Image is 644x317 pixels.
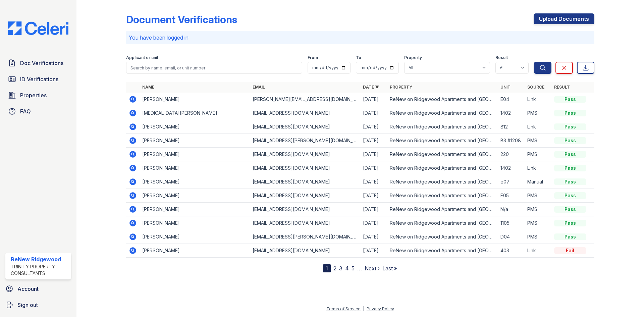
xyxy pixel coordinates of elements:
[140,161,250,175] td: [PERSON_NAME]
[360,134,387,148] td: [DATE]
[5,72,71,86] a: ID Verifications
[140,189,250,203] td: [PERSON_NAME]
[554,85,570,90] a: Result
[363,306,364,311] div: |
[382,265,397,272] a: Last »
[250,230,360,244] td: [EMAIL_ADDRESS][PERSON_NAME][DOMAIN_NAME]
[357,264,362,272] span: …
[554,233,586,240] div: Pass
[527,85,544,90] a: Source
[525,175,551,189] td: Manual
[554,206,586,213] div: Pass
[250,148,360,161] td: [EMAIL_ADDRESS][DOMAIN_NAME]
[326,306,361,311] a: Terms of Service
[554,123,586,130] div: Pass
[525,189,551,203] td: PMS
[498,106,525,120] td: 1402
[554,110,586,116] div: Pass
[3,298,74,312] button: Sign out
[17,301,38,309] span: Sign out
[20,59,63,67] span: Doc Verifications
[498,148,525,161] td: 220
[554,192,586,199] div: Pass
[498,230,525,244] td: D04
[390,85,412,90] a: Property
[360,244,387,258] td: [DATE]
[140,148,250,161] td: [PERSON_NAME]
[140,106,250,120] td: [MEDICAL_DATA][PERSON_NAME]
[498,175,525,189] td: e07
[250,216,360,230] td: [EMAIL_ADDRESS][DOMAIN_NAME]
[352,265,355,272] a: 5
[20,75,58,83] span: ID Verifications
[250,189,360,203] td: [EMAIL_ADDRESS][DOMAIN_NAME]
[525,216,551,230] td: PMS
[387,244,497,258] td: ReNew on Ridgewood Apartments and [GEOGRAPHIC_DATA]
[525,148,551,161] td: PMS
[308,55,318,60] label: From
[525,93,551,106] td: Link
[140,93,250,106] td: [PERSON_NAME]
[360,216,387,230] td: [DATE]
[500,85,511,90] a: Unit
[140,244,250,258] td: [PERSON_NAME]
[140,203,250,216] td: [PERSON_NAME]
[140,216,250,230] td: [PERSON_NAME]
[498,216,525,230] td: 1105
[525,134,551,148] td: PMS
[525,230,551,244] td: PMS
[333,265,336,272] a: 2
[554,165,586,171] div: Pass
[360,120,387,134] td: [DATE]
[140,175,250,189] td: [PERSON_NAME]
[554,137,586,144] div: Pass
[11,255,68,263] div: ReNew Ridgewood
[140,120,250,134] td: [PERSON_NAME]
[495,55,508,60] label: Result
[356,55,361,60] label: To
[525,106,551,120] td: PMS
[498,93,525,106] td: E04
[404,55,422,60] label: Property
[365,265,380,272] a: Next ›
[554,247,586,254] div: Fail
[498,203,525,216] td: N/a
[498,161,525,175] td: 1402
[250,161,360,175] td: [EMAIL_ADDRESS][DOMAIN_NAME]
[387,148,497,161] td: ReNew on Ridgewood Apartments and [GEOGRAPHIC_DATA]
[360,148,387,161] td: [DATE]
[360,189,387,203] td: [DATE]
[363,85,379,90] a: Date ▼
[498,244,525,258] td: 403
[20,91,47,99] span: Properties
[11,263,68,277] div: Trinity Property Consultants
[498,189,525,203] td: F05
[360,230,387,244] td: [DATE]
[360,106,387,120] td: [DATE]
[554,151,586,158] div: Pass
[140,134,250,148] td: [PERSON_NAME]
[250,203,360,216] td: [EMAIL_ADDRESS][DOMAIN_NAME]
[250,134,360,148] td: [EMAIL_ADDRESS][PERSON_NAME][DOMAIN_NAME]
[5,89,71,102] a: Properties
[360,93,387,106] td: [DATE]
[3,21,74,35] img: CE_Logo_Blue-a8612792a0a2168367f1c8372b55b34899dd931a85d93a1a3d3e32e68fde9ad4.png
[20,107,31,115] span: FAQ
[5,56,71,70] a: Doc Verifications
[140,230,250,244] td: [PERSON_NAME]
[360,175,387,189] td: [DATE]
[525,161,551,175] td: Link
[126,55,158,60] label: Applicant or unit
[250,120,360,134] td: [EMAIL_ADDRESS][DOMAIN_NAME]
[323,264,331,272] div: 1
[387,120,497,134] td: ReNew on Ridgewood Apartments and [GEOGRAPHIC_DATA]
[360,203,387,216] td: [DATE]
[525,120,551,134] td: Link
[387,106,497,120] td: ReNew on Ridgewood Apartments and [GEOGRAPHIC_DATA]
[250,244,360,258] td: [EMAIL_ADDRESS][DOMAIN_NAME]
[129,34,592,42] p: You have been logged in
[17,285,39,293] span: Account
[345,265,349,272] a: 4
[534,13,594,24] a: Upload Documents
[525,244,551,258] td: Link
